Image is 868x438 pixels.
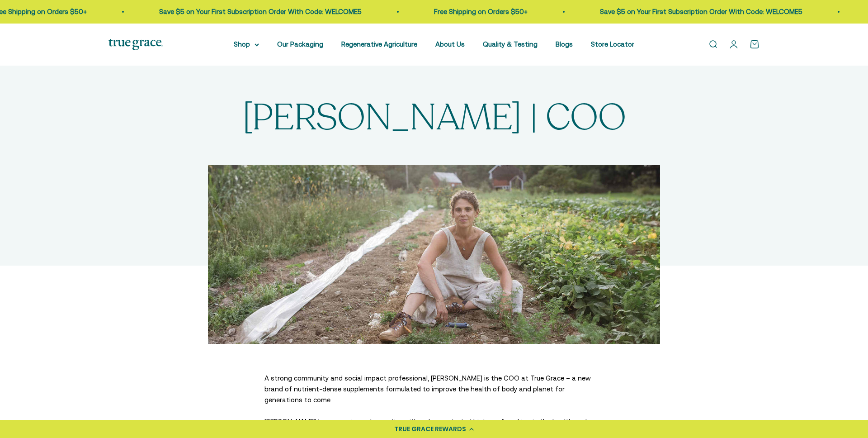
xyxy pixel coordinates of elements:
a: Our Packaging [277,40,323,48]
a: Store Locator [591,40,634,48]
a: Free Shipping on Orders $50+ [422,8,516,15]
img: Sara Newmark | COO [208,165,660,344]
p: Save $5 on Your First Subscription Order With Code: WELCOME5 [588,6,791,17]
a: Blogs [556,40,573,48]
div: TRUE GRACE REWARDS [394,424,466,434]
summary: Shop [234,39,259,50]
a: Quality & Testing [483,40,538,48]
a: About Us [435,40,465,48]
p: Save $5 on Your First Subscription Order With Code: WELCOME5 [147,6,350,17]
h1: [PERSON_NAME] | COO [242,100,626,136]
a: Regenerative Agriculture [341,40,417,48]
